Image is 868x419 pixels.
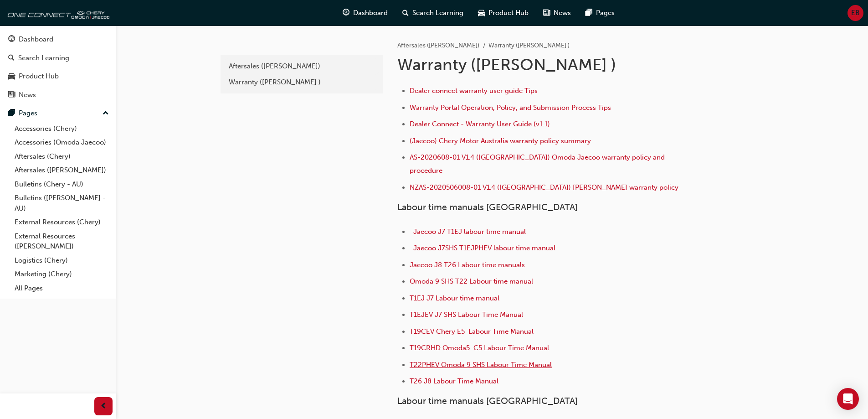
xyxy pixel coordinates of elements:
div: Product Hub [19,71,59,82]
button: EB [847,5,863,21]
a: AS-2020608-01 V1.4 ([GEOGRAPHIC_DATA]) Omoda Jaecoo warranty policy and procedure [410,153,667,175]
a: Bulletins (Chery - AU) [11,177,113,191]
a: Jaecoo J7SHS T1EJPHEV labour time manual [413,244,555,252]
a: News [4,87,113,103]
a: External Resources (Chery) [11,215,113,229]
span: news-icon [543,7,550,19]
div: Search Learning [18,53,69,63]
a: Logistics (Chery) [11,253,113,268]
span: up-icon [103,108,109,119]
a: Accessories (Omoda Jaecoo) [11,135,113,150]
a: Aftersales ([PERSON_NAME]) [397,41,479,49]
h1: Warranty ([PERSON_NAME] ) [397,55,696,75]
span: guage-icon [343,7,349,19]
a: Marketing (Chery) [11,267,113,281]
a: External Resources ([PERSON_NAME]) [11,229,113,253]
a: Jaecoo J8 T26 Labour time manuals [410,261,525,269]
a: car-iconProduct Hub [471,4,536,22]
a: (Jaecoo) Chery Motor Australia warranty policy summary [410,137,591,145]
a: search-iconSearch Learning [395,4,471,22]
div: Pages [19,108,37,119]
a: guage-iconDashboard [335,4,395,22]
a: T22PHEV Omoda 9 SHS Labour Time Manual [410,361,552,369]
a: T26 J8 Labour Time Manual [410,377,498,385]
div: Warranty ([PERSON_NAME] ) [229,77,375,88]
li: Warranty ([PERSON_NAME] ) [488,41,570,51]
div: News [19,90,36,100]
span: car-icon [478,7,485,19]
a: T19CEV Chery E5 Labour Time Manual [410,327,534,336]
a: Jaecoo J7 T1EJ labour time manual [413,228,526,236]
div: Open Intercom Messenger [837,388,859,410]
span: Labour time manuals [GEOGRAPHIC_DATA] [397,396,578,406]
button: Pages [4,105,113,122]
span: Product Hub [488,8,529,18]
a: Dealer connect warranty user guide Tips [410,87,538,95]
span: prev-icon [100,401,107,412]
a: T1EJ J7 Labour time manual [410,294,499,302]
span: guage-icon [8,36,15,44]
a: Search Learning [4,50,113,67]
a: T19CRHD Omoda5 C5 Labour Time Manual [410,344,549,352]
span: car-icon [8,72,15,81]
span: pages-icon [8,109,15,118]
span: Search Learning [412,8,463,18]
span: search-icon [402,7,409,19]
span: Labour time manuals [GEOGRAPHIC_DATA] [397,202,578,212]
span: EB [851,8,860,18]
a: pages-iconPages [578,4,622,22]
a: Accessories (Chery) [11,122,113,136]
a: All Pages [11,281,113,295]
span: Dashboard [353,8,388,18]
a: Aftersales (Chery) [11,150,113,164]
span: Pages [596,8,615,18]
div: Dashboard [19,34,53,45]
img: oneconnect [5,4,109,22]
a: Dashboard [4,31,113,48]
a: Warranty Portal Operation, Policy, and Submission Process Tips [410,103,611,112]
a: T1EJEV J7 SHS Labour Time Manual [410,310,523,319]
a: NZAS-2020506008-01 V1.4 ([GEOGRAPHIC_DATA]) [PERSON_NAME] warranty policy [410,183,678,191]
a: Product Hub [4,68,113,85]
a: Dealer Connect - Warranty User Guide (v1.1) [410,120,550,128]
span: news-icon [8,91,15,99]
button: DashboardSearch LearningProduct HubNews [4,29,113,105]
div: Aftersales ([PERSON_NAME]) [229,61,375,72]
a: Aftersales ([PERSON_NAME]) [224,58,379,74]
span: pages-icon [586,7,592,19]
span: search-icon [8,54,15,62]
a: Omoda 9 SHS T22 Labour time manual [410,277,533,285]
a: Aftersales ([PERSON_NAME]) [11,163,113,177]
span: News [554,8,571,18]
a: Bulletins ([PERSON_NAME] - AU) [11,191,113,215]
a: Warranty ([PERSON_NAME] ) [224,74,379,90]
a: news-iconNews [536,4,578,22]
